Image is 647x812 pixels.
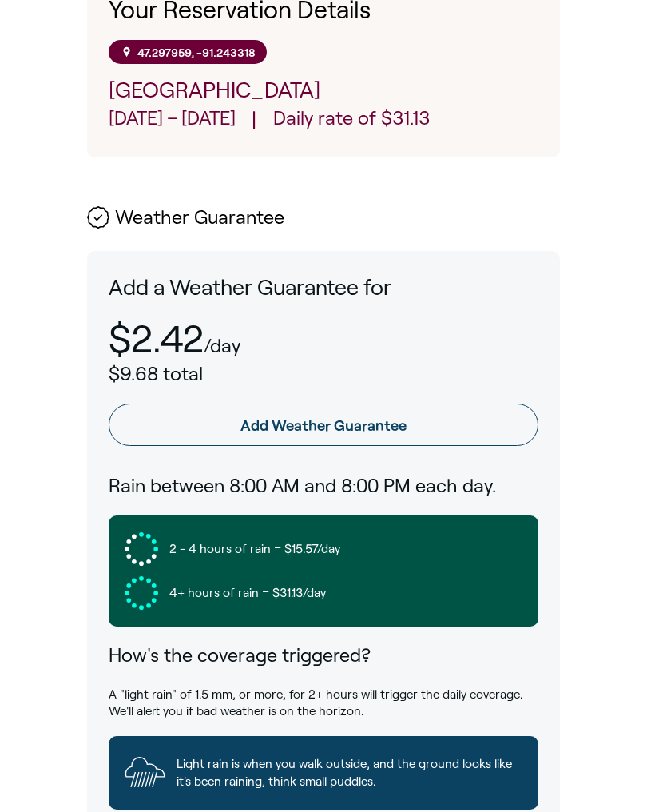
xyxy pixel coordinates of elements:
[109,105,236,136] p: [DATE] – [DATE]
[252,105,256,136] span: |
[204,336,240,356] p: /day
[109,75,538,105] p: [GEOGRAPHIC_DATA]
[109,364,203,384] span: $9.68 total
[273,105,430,136] p: Daily rate of $31.13
[169,584,326,601] span: 4+ hours of rain = $31.13/day
[137,46,256,59] p: 47.297959, -91.243318
[109,686,538,720] p: A "light rain" of 1.5 mm, or more, for 2+ hours will trigger the daily coverage. We'll alert you ...
[109,643,538,669] h3: How's the coverage triggered?
[109,273,538,303] p: Add a Weather Guarantee for
[109,404,538,445] a: Add Weather Guarantee
[109,473,538,500] h3: Rain between 8:00 AM and 8:00 PM each day.
[177,755,522,790] span: Light rain is when you walk outside, and the ground looks like it's been raining, think small pud...
[169,540,340,557] span: 2 - 4 hours of rain = $15.57/day
[109,318,204,360] p: $2.42
[87,206,560,229] h2: Weather Guarantee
